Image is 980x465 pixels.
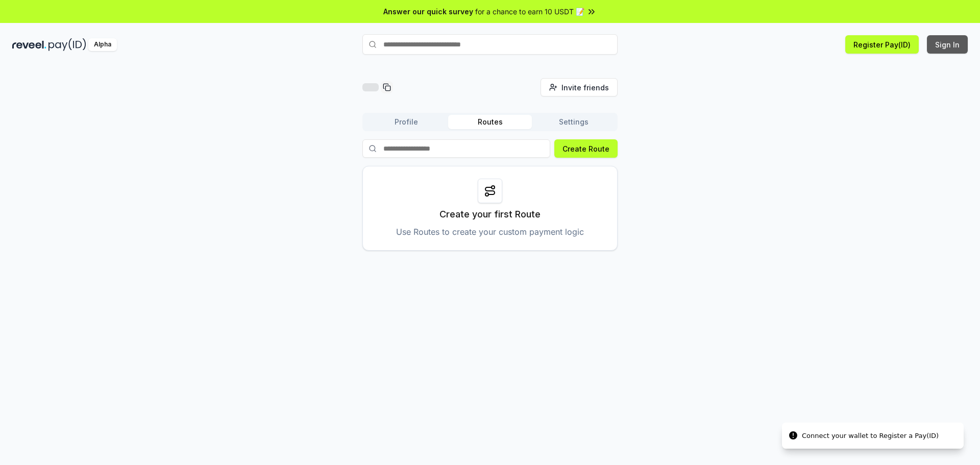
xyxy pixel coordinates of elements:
button: Profile [364,115,448,129]
button: Register Pay(ID) [845,35,919,54]
span: Invite friends [561,82,609,93]
button: Sign In [927,35,968,54]
p: Use Routes to create your custom payment logic [396,226,584,238]
span: Answer our quick survey [383,6,473,17]
button: Create Route [554,139,618,158]
div: Connect your wallet to Register a Pay(ID) [802,431,939,441]
button: Settings [532,115,616,129]
img: pay_id [48,38,86,51]
button: Routes [448,115,532,129]
span: for a chance to earn 10 USDT 📝 [475,6,584,17]
button: Invite friends [541,78,618,96]
p: Create your first Route [439,207,541,222]
div: Alpha [88,38,117,51]
img: reveel_dark [12,38,46,51]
